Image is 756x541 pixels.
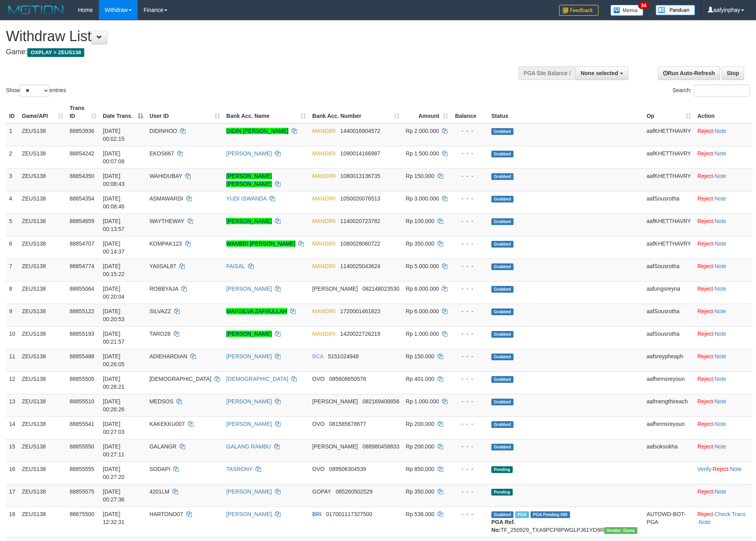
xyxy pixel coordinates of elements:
[103,218,125,232] span: [DATE] 00:13:57
[455,262,485,270] div: - - -
[312,128,335,134] span: MANDIRI
[714,240,726,247] a: Note
[694,85,750,96] input: Search:
[656,5,695,15] img: panduan.png
[406,173,434,179] span: Rp 150.000
[491,151,513,157] span: Grabbed
[455,285,485,293] div: - - -
[406,466,434,472] span: Rp 850.000
[70,511,94,517] span: 88675500
[312,511,321,517] span: BRI
[150,376,212,382] span: [DEMOGRAPHIC_DATA]
[103,150,125,165] span: [DATE] 00:07:08
[491,308,513,315] span: Grabbed
[19,507,66,537] td: ZEUS138
[694,236,752,259] td: ·
[722,66,744,80] a: Stop
[226,218,272,224] a: [PERSON_NAME]
[19,371,66,394] td: ZEUS138
[673,85,750,96] label: Search:
[697,443,713,450] a: Reject
[491,196,513,202] span: Grabbed
[312,398,358,405] span: [PERSON_NAME]
[694,371,752,394] td: ·
[694,259,752,281] td: ·
[20,85,49,96] select: Showentries
[455,240,485,248] div: - - -
[150,488,170,495] span: 4201LM
[491,421,513,428] span: Grabbed
[643,259,694,281] td: aafSousrotha
[103,308,125,322] span: [DATE] 00:20:53
[714,195,726,202] a: Note
[406,376,434,382] span: Rp 401.000
[455,397,485,405] div: - - -
[19,349,66,371] td: ZEUS138
[714,398,726,405] a: Note
[150,263,176,269] span: YAIISAL87
[491,376,513,383] span: Grabbed
[329,466,366,472] span: Copy 089506304539 to clipboard
[100,101,146,123] th: Date Trans.: activate to sort column descending
[6,48,496,56] h4: Game:
[70,331,94,337] span: 88855193
[488,101,643,123] th: Status
[643,394,694,416] td: aafmengthireach
[694,146,752,168] td: ·
[643,439,694,462] td: aafsoksokha
[312,421,324,427] span: OVO
[19,101,66,123] th: Game/API: activate to sort column ascending
[403,101,451,123] th: Amount: activate to sort column ascending
[455,217,485,225] div: - - -
[27,48,84,57] span: OXPLAY > ZEUS138
[6,304,19,326] td: 9
[103,398,125,412] span: [DATE] 00:26:26
[714,331,726,337] a: Note
[312,443,358,450] span: [PERSON_NAME]
[226,286,272,292] a: [PERSON_NAME]
[713,466,729,472] a: Reject
[6,4,66,16] img: MOTION_logo.png
[103,376,125,390] span: [DATE] 00:26:21
[714,128,726,134] a: Note
[406,286,439,292] span: Rp 6.000.000
[70,376,94,382] span: 88855505
[6,462,19,484] td: 16
[455,127,485,135] div: - - -
[340,218,380,224] span: Copy 1140020723782 to clipboard
[697,511,713,517] a: Reject
[694,281,752,304] td: ·
[697,263,713,269] a: Reject
[103,466,125,480] span: [DATE] 00:27:20
[150,218,184,224] span: WAYTHEWAY
[150,150,174,157] span: EKOS667
[103,263,125,277] span: [DATE] 00:15:22
[340,308,380,314] span: Copy 1720001461823 to clipboard
[19,394,66,416] td: ZEUS138
[340,195,380,202] span: Copy 1050020076513 to clipboard
[226,263,245,269] a: FAISAL
[6,168,19,191] td: 3
[6,507,19,537] td: 18
[406,421,434,427] span: Rp 200.000
[406,263,439,269] span: Rp 5.000.000
[362,398,399,405] span: Copy 082169408856 to clipboard
[6,214,19,236] td: 5
[559,5,599,16] img: Feedback.jpg
[6,123,19,146] td: 1
[19,439,66,462] td: ZEUS138
[70,263,94,269] span: 88854774
[362,443,399,450] span: Copy 088980458833 to clipboard
[643,304,694,326] td: aafSousrotha
[491,444,513,450] span: Grabbed
[150,398,174,405] span: MEDSOS
[406,240,434,247] span: Rp 350.000
[697,308,713,314] a: Reject
[6,326,19,349] td: 10
[491,263,513,270] span: Grabbed
[6,371,19,394] td: 12
[312,331,335,337] span: MANDIRI
[406,150,439,157] span: Rp 1.500.000
[150,443,176,450] span: GALANGR
[103,240,125,255] span: [DATE] 00:14:37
